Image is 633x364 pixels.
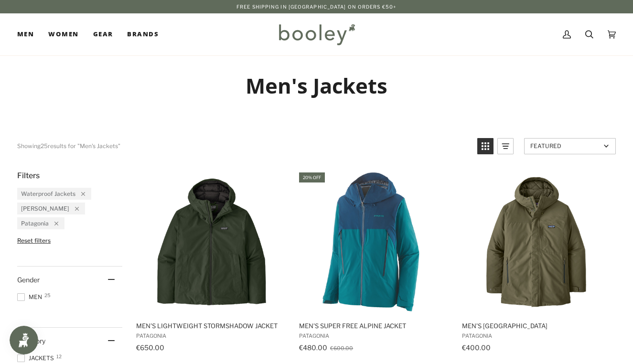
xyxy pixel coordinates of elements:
[299,332,450,339] span: Patagonia
[10,326,38,354] iframe: Button to open loyalty program pop-up
[298,171,451,355] a: Men's Super Free Alpine Jacket
[127,30,159,39] span: Brands
[17,30,34,39] span: Men
[41,13,86,55] a: Women
[17,237,122,244] li: Reset filters
[136,321,287,330] span: Men's Lightweight Stormshadow Jacket
[330,345,353,352] span: €600.00
[48,30,78,39] span: Women
[136,332,287,339] span: Patagonia
[465,171,609,314] img: Patagonia Men's Windshadow Parka Basin Green - Booley Galway
[120,13,166,55] a: Brands
[17,73,616,99] h1: Men's Jackets
[462,343,491,352] span: €400.00
[21,190,75,197] span: Waterproof Jackets
[236,3,397,11] p: Free Shipping in [GEOGRAPHIC_DATA] on Orders €50+
[93,30,113,39] span: Gear
[462,321,612,330] span: Men's [GEOGRAPHIC_DATA]
[69,205,79,212] div: Remove filter: Helly Hansen
[299,321,450,330] span: Men's Super Free Alpine Jacket
[299,172,325,182] div: 20% off
[17,13,41,55] a: Men
[17,138,120,154] div: Showing results for "Men's Jackets"
[17,171,40,180] span: Filters
[462,332,612,339] span: Patagonia
[136,343,164,352] span: €650.00
[524,138,616,154] a: Sort options
[75,190,85,197] div: Remove filter: Waterproof Jackets
[86,13,120,55] a: Gear
[21,220,49,227] span: Patagonia
[302,171,446,314] img: Patagonia Men's Super Free Alpine Jacket - Booley Galway
[17,237,51,244] span: Reset filters
[41,142,48,150] b: 25
[275,21,358,48] img: Booley
[49,220,58,227] div: Remove filter: Patagonia
[497,138,514,154] a: View list mode
[56,354,62,359] span: 12
[17,276,40,284] span: Gender
[461,171,614,355] a: Men's Windshadow Parka
[44,293,51,298] span: 25
[530,142,601,150] span: Featured
[299,343,327,352] span: €480.00
[135,171,288,355] a: Men's Lightweight Stormshadow Jacket
[139,171,283,314] img: Patagonia Men's Lightweight Stormshadow Jacket Old Growth Green - Booley Galway
[21,205,69,212] span: [PERSON_NAME]
[17,293,45,301] span: Men
[17,354,57,363] span: Jackets
[477,138,494,154] a: View grid mode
